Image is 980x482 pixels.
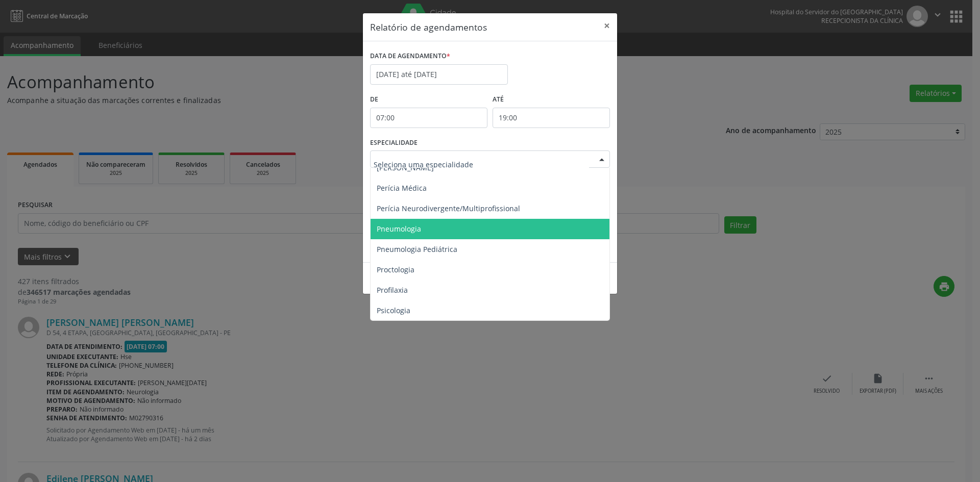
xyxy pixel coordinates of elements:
[370,64,508,85] input: Selecione uma data ou intervalo
[377,204,520,213] span: Perícia Neurodivergente/Multiprofissional
[377,183,427,193] span: Perícia Médica
[377,265,414,274] span: Proctologia
[374,154,589,174] input: Seleciona uma especialidade
[377,244,457,254] span: Pneumologia Pediátrica
[370,108,487,128] input: Selecione o horário inicial
[377,163,434,172] span: [PERSON_NAME]
[370,135,418,151] label: ESPECIALIDADE
[370,20,487,34] h5: Relatório de agendamentos
[377,285,408,295] span: Profilaxia
[597,13,617,38] button: Close
[493,108,610,128] input: Selecione o horário final
[370,48,450,64] label: DATA DE AGENDAMENTO
[377,224,421,234] span: Pneumologia
[493,92,610,108] label: ATÉ
[370,92,487,108] label: De
[377,306,410,315] span: Psicologia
